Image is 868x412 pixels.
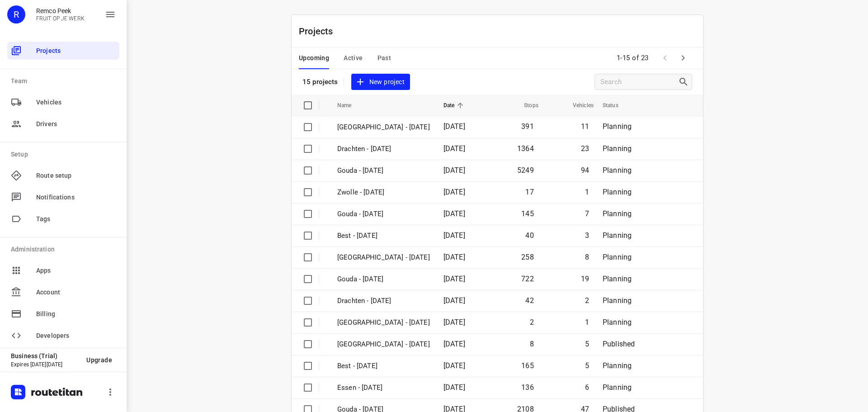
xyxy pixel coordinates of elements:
[581,275,589,283] span: 19
[521,383,534,392] span: 136
[603,318,632,327] span: Planning
[344,52,363,64] span: Active
[11,150,119,159] p: Setup
[443,231,465,240] span: [DATE]
[603,231,632,240] span: Planning
[7,42,119,60] div: Projects
[443,275,465,283] span: [DATE]
[299,52,329,64] span: Upcoming
[337,274,430,284] p: Gouda - Thursday
[337,252,430,263] p: Zwolle - Thursday
[603,209,632,218] span: Planning
[7,327,119,345] div: Developers
[603,296,632,305] span: Planning
[299,24,340,38] p: Projects
[79,352,119,368] button: Upgrade
[585,231,589,240] span: 3
[585,188,589,196] span: 1
[585,361,589,370] span: 5
[585,253,589,261] span: 8
[603,144,632,153] span: Planning
[585,318,589,327] span: 1
[7,283,119,301] div: Account
[357,76,405,88] span: New project
[603,275,632,283] span: Planning
[11,245,119,254] p: Administration
[337,361,430,371] p: Best - Thursday
[581,144,589,153] span: 23
[443,144,465,153] span: [DATE]
[581,166,589,175] span: 94
[7,188,119,206] div: Notifications
[36,98,116,107] span: Vehicles
[585,340,589,348] span: 5
[36,119,116,129] span: Drivers
[603,188,632,196] span: Planning
[603,166,632,175] span: Planning
[581,122,589,131] span: 11
[337,122,430,133] p: Antwerpen - Monday
[585,209,589,218] span: 7
[36,171,116,180] span: Route setup
[521,253,534,261] span: 258
[337,317,430,328] p: Antwerpen - Thursday
[517,144,534,153] span: 1364
[36,15,85,22] p: FRUIT OP JE WERK
[36,288,116,297] span: Account
[11,76,119,86] p: Team
[86,356,112,364] span: Upgrade
[561,100,594,111] span: Vehicles
[603,122,632,131] span: Planning
[443,188,465,196] span: [DATE]
[525,188,533,196] span: 17
[603,361,632,370] span: Planning
[7,305,119,323] div: Billing
[337,144,430,154] p: Drachten - Monday
[525,296,533,305] span: 42
[337,231,430,241] p: Best - Friday
[7,166,119,185] div: Route setup
[7,115,119,133] div: Drivers
[7,261,119,279] div: Apps
[585,383,589,392] span: 6
[443,361,465,370] span: [DATE]
[7,210,119,228] div: Tags
[443,209,465,218] span: [DATE]
[603,383,632,392] span: Planning
[521,361,534,370] span: 165
[7,5,25,24] div: R
[600,75,678,89] input: Search projects
[11,352,79,360] p: Business (Trial)
[36,266,116,275] span: Apps
[337,383,430,393] p: Essen - Wednesday
[36,193,116,202] span: Notifications
[517,166,534,175] span: 5249
[521,209,534,218] span: 145
[377,52,392,64] span: Past
[443,100,467,111] span: Date
[674,49,692,67] span: Next Page
[512,100,538,111] span: Stops
[337,187,430,198] p: Zwolle - Friday
[443,318,465,327] span: [DATE]
[443,340,465,348] span: [DATE]
[603,100,630,111] span: Status
[337,100,363,111] span: Name
[603,253,632,261] span: Planning
[337,339,430,350] p: Gemeente Rotterdam - Thursday
[603,340,635,348] span: Published
[443,383,465,392] span: [DATE]
[678,76,692,87] div: Search
[36,214,116,224] span: Tags
[585,296,589,305] span: 2
[521,275,534,283] span: 722
[656,49,674,67] span: Previous Page
[351,74,410,90] button: New project
[337,166,430,176] p: Gouda - Monday
[443,122,465,131] span: [DATE]
[530,340,534,348] span: 8
[443,253,465,261] span: [DATE]
[443,296,465,305] span: [DATE]
[530,318,534,327] span: 2
[613,48,652,68] span: 1-15 of 23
